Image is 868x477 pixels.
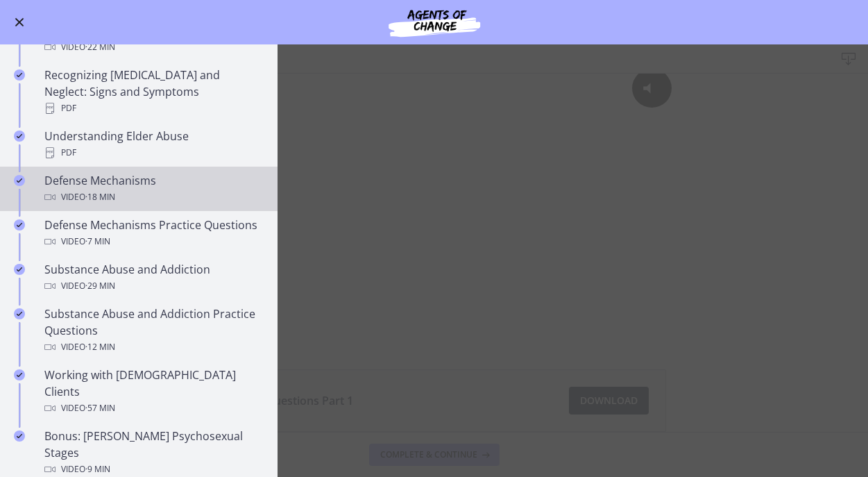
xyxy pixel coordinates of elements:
div: Video [44,339,261,355]
div: Video [44,400,261,417]
span: · 57 min [85,400,115,417]
button: Enable menu [11,14,28,31]
img: Agents of Change Social Work Test Prep [351,6,518,39]
i: Completed [14,308,25,319]
div: Video [44,278,261,294]
span: · 12 min [85,339,115,355]
div: Substance Abuse and Addiction Practice Questions [44,306,261,355]
i: Completed [14,175,25,186]
i: Completed [14,131,25,142]
i: Completed [14,430,25,442]
span: · 18 min [85,189,115,206]
button: Click for sound [632,15,672,54]
div: PDF [44,144,261,161]
div: Recognizing [MEDICAL_DATA] and Neglect: Signs and Symptoms [44,67,261,117]
div: Understanding Elder Abuse [44,128,261,161]
div: Video [44,189,261,206]
div: Defense Mechanisms [44,172,261,206]
div: Defense Mechanisms Practice Questions [44,217,261,250]
div: Working with [DEMOGRAPHIC_DATA] Clients [44,367,261,417]
i: Completed [14,69,25,81]
span: · 7 min [85,233,110,250]
div: Video [44,233,261,250]
i: Completed [14,264,25,275]
span: · 22 min [85,39,115,56]
div: PDF [44,100,261,117]
i: Completed [14,219,25,231]
div: Substance Abuse and Addiction [44,261,261,294]
div: Video [44,39,261,56]
span: · 29 min [85,278,115,294]
i: Completed [14,369,25,380]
